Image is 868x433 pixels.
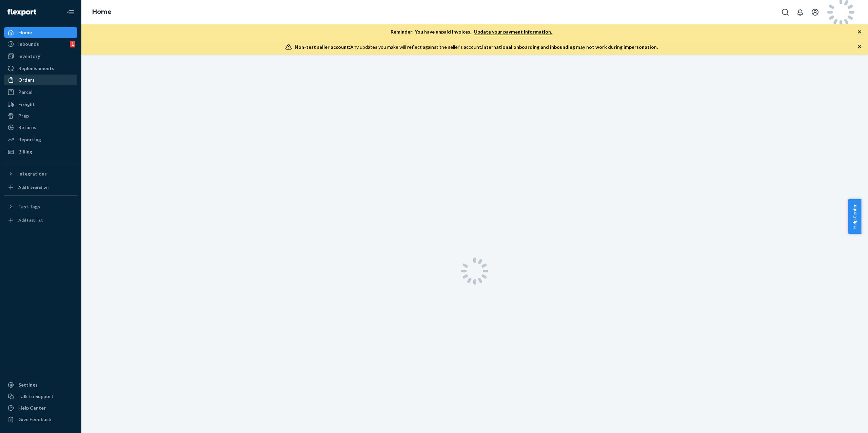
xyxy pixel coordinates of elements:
div: Settings [18,382,38,388]
div: Fast Tags [18,203,40,210]
a: Home [4,27,77,38]
a: Inbounds1 [4,39,77,49]
div: Returns [18,124,36,131]
button: Help Center [848,199,861,234]
div: Reporting [18,136,41,143]
div: Add Integration [18,184,48,190]
button: Talk to Support [4,391,77,402]
button: Close Navigation [64,5,77,19]
button: Open notifications [793,5,807,19]
div: Billing [18,148,32,155]
div: Inventory [18,53,40,60]
span: International onboarding and inbounding may not work during impersonation. [482,44,658,50]
div: Prep [18,112,29,119]
a: Prep [4,110,77,121]
div: Give Feedback [18,416,51,423]
a: Returns [4,122,77,133]
a: Parcel [4,87,77,98]
p: Reminder: You have unpaid invoices. [391,28,552,35]
div: 1 [70,41,75,47]
div: Inbounds [18,41,39,47]
a: Inventory [4,51,77,62]
div: Add Fast Tag [18,217,43,223]
a: Billing [4,146,77,157]
a: Add Fast Tag [4,215,77,226]
a: Freight [4,99,77,110]
a: Replenishments [4,63,77,74]
a: Help Center [4,403,77,413]
div: Any updates you make will reflect against the seller's account. [295,44,658,50]
div: Parcel [18,89,33,96]
ol: breadcrumbs [87,2,117,22]
img: Flexport logo [7,9,36,16]
div: Talk to Support [18,393,54,400]
div: Replenishments [18,65,54,72]
a: Reporting [4,134,77,145]
button: Give Feedback [4,414,77,425]
span: Non-test seller account: [295,44,350,50]
div: Home [18,29,32,36]
div: Orders [18,77,35,83]
a: Settings [4,379,77,390]
button: Integrations [4,168,77,179]
button: Fast Tags [4,201,77,212]
button: Open account menu [808,5,822,19]
a: Add Integration [4,182,77,193]
div: Integrations [18,170,47,177]
div: Freight [18,101,35,108]
div: Help Center [18,405,46,411]
a: Home [92,8,112,16]
a: Orders [4,75,77,85]
button: Open Search Box [778,5,792,19]
a: Update your payment information. [474,29,552,35]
